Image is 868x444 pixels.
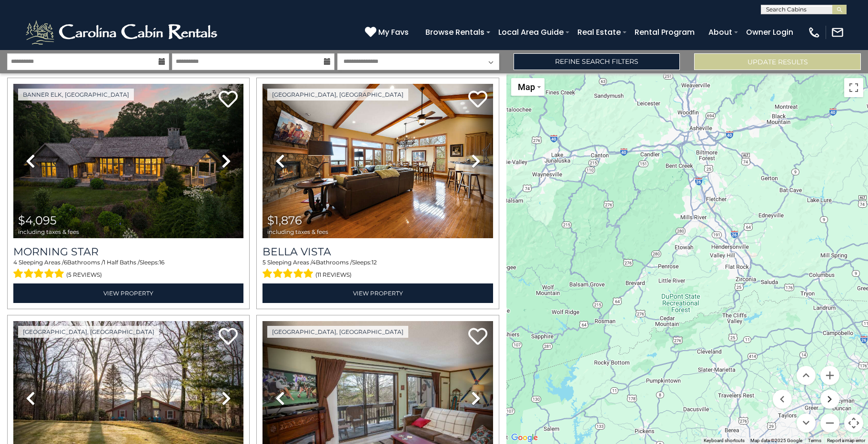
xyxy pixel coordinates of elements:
span: 5 [262,259,266,266]
span: 4 [312,259,316,266]
a: Terms (opens in new tab) [808,438,821,443]
img: Google [509,432,540,444]
span: 4 [13,259,17,266]
span: including taxes & fees [18,229,79,235]
span: 16 [159,259,164,266]
img: mail-regular-white.png [831,26,844,39]
a: Refine Search Filters [514,53,680,70]
span: 12 [372,259,377,266]
a: Open this area in Google Maps (opens a new window) [509,432,540,444]
a: [GEOGRAPHIC_DATA], [GEOGRAPHIC_DATA] [267,326,408,338]
a: Owner Login [741,24,798,40]
a: About [704,24,737,40]
a: Real Estate [573,24,626,40]
img: phone-regular-white.png [807,26,821,39]
img: White-1-2.png [24,18,222,47]
a: Add to favorites [468,90,487,110]
img: thumbnail_163276265.jpeg [13,84,243,238]
span: Map data ©2025 Google [750,438,802,443]
button: Map camera controls [844,414,863,433]
span: 6 [64,259,67,266]
a: Bella Vista [262,245,493,258]
a: Browse Rentals [421,24,489,40]
span: (5 reviews) [66,269,102,281]
span: Map [518,82,535,92]
button: Zoom in [820,366,839,385]
a: [GEOGRAPHIC_DATA], [GEOGRAPHIC_DATA] [267,89,408,101]
a: My Favs [365,26,411,39]
a: Add to favorites [219,90,238,110]
span: My Favs [378,26,409,38]
button: Keyboard shortcuts [704,437,745,444]
a: View Property [262,283,493,303]
button: Move down [797,414,816,433]
button: Zoom out [820,414,839,433]
div: Sleeping Areas / Bathrooms / Sleeps: [262,258,493,281]
button: Change map style [511,78,545,96]
span: $1,876 [267,213,302,227]
button: Move right [820,390,839,409]
span: $4,095 [18,213,57,227]
a: View Property [13,283,243,303]
img: thumbnail_164493838.jpeg [262,84,493,238]
a: Add to favorites [219,327,238,347]
a: [GEOGRAPHIC_DATA], [GEOGRAPHIC_DATA] [18,326,159,338]
a: Rental Program [630,24,699,40]
button: Move up [797,366,816,385]
button: Update Results [694,53,861,70]
span: including taxes & fees [267,229,328,235]
button: Move left [773,390,792,409]
button: Toggle fullscreen view [844,78,863,97]
a: Morning Star [13,245,243,258]
span: 1 Half Baths / [103,259,140,266]
a: Banner Elk, [GEOGRAPHIC_DATA] [18,89,134,101]
div: Sleeping Areas / Bathrooms / Sleeps: [13,258,243,281]
span: (11 reviews) [315,269,352,281]
a: Local Area Guide [494,24,568,40]
a: Report a map error [827,438,865,443]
